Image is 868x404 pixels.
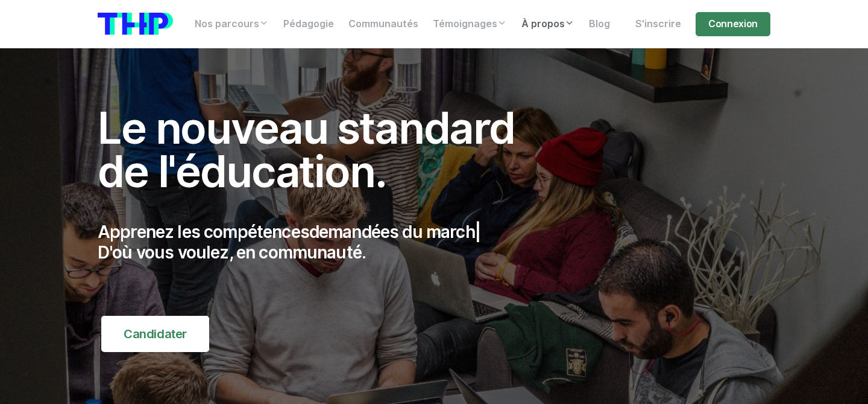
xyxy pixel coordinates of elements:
[98,222,541,263] p: Apprenez les compétences D'où vous voulez, en communauté.
[101,316,209,352] a: Candidater
[426,12,514,36] a: Témoignages
[628,12,688,36] a: S'inscrire
[582,12,617,36] a: Blog
[276,12,341,36] a: Pédagogie
[341,12,426,36] a: Communautés
[98,13,173,35] img: logo
[187,12,276,36] a: Nos parcours
[309,222,475,242] span: demandées du march
[514,12,582,36] a: À propos
[696,12,770,36] a: Connexion
[98,106,541,193] h1: Le nouveau standard de l'éducation.
[475,222,480,242] span: |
